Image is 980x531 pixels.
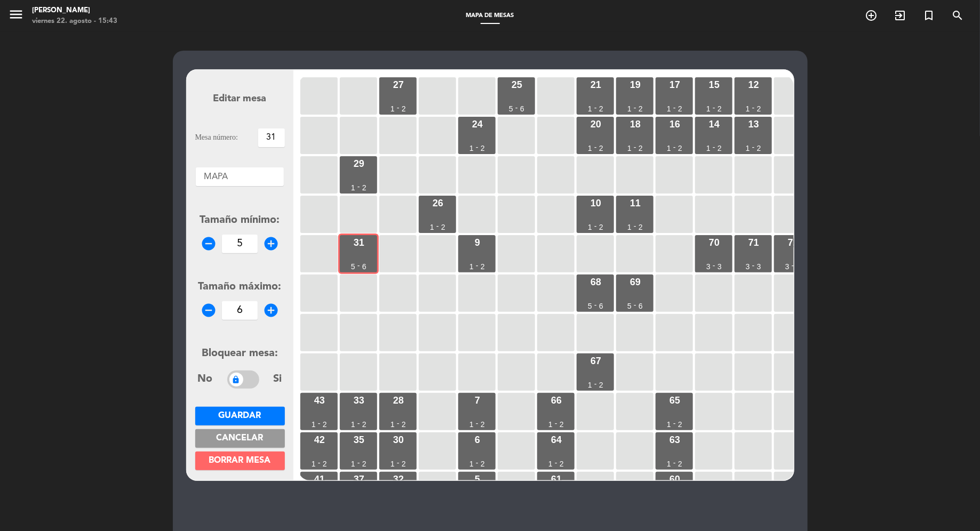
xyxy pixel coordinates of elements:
div: 63 [670,435,680,445]
div: 6 [362,263,366,270]
div: 1 [312,460,316,468]
div: 2 [402,105,406,112]
div: 1 [667,460,671,468]
div: 2 [639,144,643,152]
div: 1 [588,144,592,152]
div: 1 [351,460,355,468]
div: - [357,183,360,190]
div: 31 [354,238,364,247]
div: 2 [599,144,603,152]
div: 1 [469,460,474,468]
div: 6 [520,105,524,112]
i: add_circle [263,236,279,252]
div: - [792,262,794,269]
div: - [634,222,636,230]
div: 2 [362,460,366,468]
div: 2 [481,460,485,468]
span: Tamaño mínimo: [200,215,280,226]
div: - [357,262,360,269]
div: - [594,104,597,111]
div: 2 [481,263,485,270]
div: - [594,301,597,309]
div: - [673,104,676,111]
span: Guardar [219,412,261,420]
div: 35 [354,435,364,445]
div: 6 [599,302,603,310]
i: add_circle [263,302,279,318]
div: - [634,143,636,151]
div: - [594,143,597,151]
span: Mapa de mesas [461,13,520,19]
i: search [951,9,964,22]
div: 2 [402,421,406,428]
div: 1 [627,144,632,152]
div: 25 [512,80,522,90]
div: 16 [670,119,680,129]
div: 2 [481,144,485,152]
div: 11 [630,198,641,208]
div: 1 [391,460,395,468]
div: 1 [351,184,355,191]
div: 1 [588,381,592,389]
div: 1 [667,144,671,152]
div: 69 [630,277,641,287]
div: - [555,459,557,466]
div: - [673,459,676,466]
div: 1 [746,105,750,112]
div: 70 [709,238,720,247]
div: 1 [312,421,316,428]
div: 1 [706,144,711,152]
div: 17 [670,80,680,90]
i: exit_to_app [894,9,906,22]
div: - [476,262,479,269]
div: 7 [475,396,480,405]
div: - [318,420,321,427]
div: 37 [354,474,364,484]
div: 2 [599,381,603,389]
div: 65 [670,396,680,405]
button: Cancelar [195,429,285,448]
div: 19 [630,80,641,90]
div: - [713,143,715,151]
div: 2 [362,421,366,428]
i: turned_in_not [922,9,935,22]
div: 1 [588,223,592,231]
span: No [198,371,213,388]
div: 1 [706,105,711,112]
span: Bloquear mesa: [202,348,278,359]
div: 2 [639,105,643,112]
div: - [713,262,715,269]
div: 5 [588,302,592,310]
div: 2 [678,460,682,468]
div: 2 [323,460,327,468]
div: 3 [706,263,711,270]
div: 1 [391,421,395,428]
div: 28 [393,396,404,405]
div: 12 [748,80,759,90]
div: 1 [627,223,632,231]
button: menu [8,6,24,26]
div: 2 [323,421,327,428]
div: 2 [599,223,603,231]
div: 2 [718,105,722,112]
div: 2 [639,223,643,231]
div: 1 [746,144,750,152]
div: 1 [391,105,395,112]
div: 5 [475,474,480,484]
div: 61 [551,474,562,484]
span: Borrar mesa [209,456,271,465]
div: [PERSON_NAME] [32,5,117,16]
div: 5 [351,263,355,270]
div: - [397,420,400,427]
div: 18 [630,119,641,129]
div: 43 [314,396,325,405]
div: - [752,262,755,269]
span: Tamaño máximo: [198,281,282,292]
div: 1 [469,144,474,152]
div: - [476,420,479,427]
div: 66 [551,396,562,405]
div: 2 [481,421,485,428]
div: 67 [591,356,601,366]
div: - [673,143,676,151]
div: 24 [472,119,483,129]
